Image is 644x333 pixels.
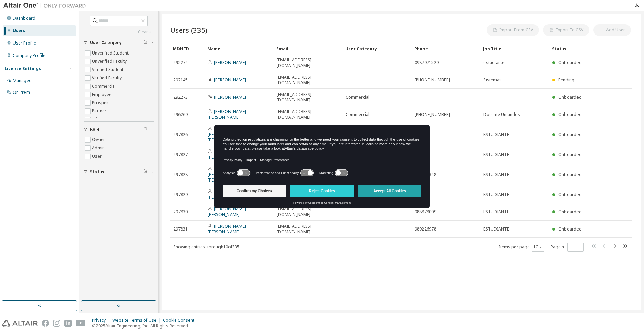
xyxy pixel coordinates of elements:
img: youtube.svg [76,320,86,327]
img: linkedin.svg [64,320,72,327]
img: instagram.svg [53,320,60,327]
img: altair_logo.svg [2,320,38,327]
label: Admin [92,144,106,152]
a: [PERSON_NAME] [PERSON_NAME] [208,109,246,120]
div: License Settings [4,66,41,71]
div: MDH ID [173,43,202,54]
label: Partner [92,107,108,115]
span: Onboarded [558,94,582,100]
p: © 2025 Altair Engineering, Inc. All Rights Reserved. [92,323,198,329]
span: [EMAIL_ADDRESS][DOMAIN_NAME] [277,57,339,68]
div: Job Title [483,43,546,54]
div: On Prem [13,90,30,95]
div: Cookie Consent [163,317,198,323]
span: 297829 [173,192,188,197]
span: [EMAIL_ADDRESS][DOMAIN_NAME] [277,92,339,103]
a: Clear all [84,29,154,35]
a: [PERSON_NAME] [PERSON_NAME] [PERSON_NAME] [208,126,246,143]
span: Sistemas [483,77,502,83]
span: ESTUDIANTE [483,172,509,177]
span: ESTUDIANTE [483,152,509,157]
button: Add User [593,24,631,36]
a: [PERSON_NAME] [214,60,246,66]
img: Altair One [3,2,90,9]
div: Dashboard [13,16,35,21]
span: Clear filter [143,127,147,132]
button: Export To CSV [543,24,589,36]
button: Status [84,164,154,179]
label: Verified Faculty [92,74,123,82]
button: 10 [533,244,543,250]
span: 297830 [173,209,188,215]
span: [EMAIL_ADDRESS][DOMAIN_NAME] [277,75,339,86]
span: Onboarded [558,226,582,232]
span: Status [90,169,104,175]
span: Pending [558,77,574,83]
a: [PERSON_NAME] [PERSON_NAME] [PERSON_NAME] [208,166,246,183]
span: ESTUDIANTE [483,192,509,197]
div: Managed [13,78,32,84]
span: 988878009 [415,209,436,215]
label: Owner [92,136,106,144]
span: Commercial [346,112,369,117]
span: [EMAIL_ADDRESS][DOMAIN_NAME] [277,224,339,235]
div: Email [276,43,340,54]
span: Docente Uniandes [483,112,520,117]
label: Commercial [92,82,117,90]
label: User [92,152,103,160]
span: Clear filter [143,40,147,46]
button: Role [84,122,154,137]
span: [EMAIL_ADDRESS][DOMAIN_NAME] [277,206,339,217]
span: Users (335) [170,25,207,35]
span: User Category [90,40,122,46]
span: Onboarded [558,60,582,66]
span: estudiante [483,60,504,66]
span: 296269 [173,112,188,117]
span: [EMAIL_ADDRESS][DOMAIN_NAME] [277,109,339,120]
span: ESTUDIANTE [483,132,509,137]
span: Clear filter [143,169,147,175]
img: facebook.svg [42,320,49,327]
span: [PHONE_NUMBER] [415,77,450,83]
span: ESTUDIANTE [483,226,509,232]
label: Unverified Student [92,49,130,57]
span: 292273 [173,95,188,100]
span: 297831 [173,226,188,232]
div: Users [13,28,25,33]
div: Website Terms of Use [112,317,163,323]
a: [PERSON_NAME] [214,94,246,100]
div: Status [552,43,591,54]
a: [PERSON_NAME] [214,77,246,83]
div: User Profile [13,40,36,46]
span: 0987971529 [415,60,439,66]
span: Items per page [499,243,544,252]
span: Onboarded [558,209,582,215]
div: Privacy [92,317,112,323]
span: Onboarded [558,111,582,117]
span: 292145 [173,77,188,83]
span: 297828 [173,172,188,177]
div: Phone [414,43,478,54]
label: Trial [92,115,102,124]
span: Onboarded [558,151,582,157]
a: [PERSON_NAME] [PERSON_NAME] [208,206,246,217]
button: Import From CSV [487,24,539,36]
span: [PHONE_NUMBER] [415,112,450,117]
button: User Category [84,35,154,50]
div: Name [207,43,271,54]
a: [PERSON_NAME] [PERSON_NAME] [208,189,246,200]
div: User Category [345,43,409,54]
span: Commercial [346,95,369,100]
span: Onboarded [558,192,582,197]
span: Showing entries 1 through 10 of 335 [173,244,239,250]
label: Verified Student [92,66,125,74]
label: Prospect [92,99,111,107]
span: Role [90,127,100,132]
span: 297826 [173,132,188,137]
span: 989226978 [415,226,436,232]
span: Onboarded [558,131,582,137]
span: Onboarded [558,172,582,177]
a: [PERSON_NAME] [PERSON_NAME] [208,149,246,160]
span: 292274 [173,60,188,66]
div: Company Profile [13,53,45,58]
